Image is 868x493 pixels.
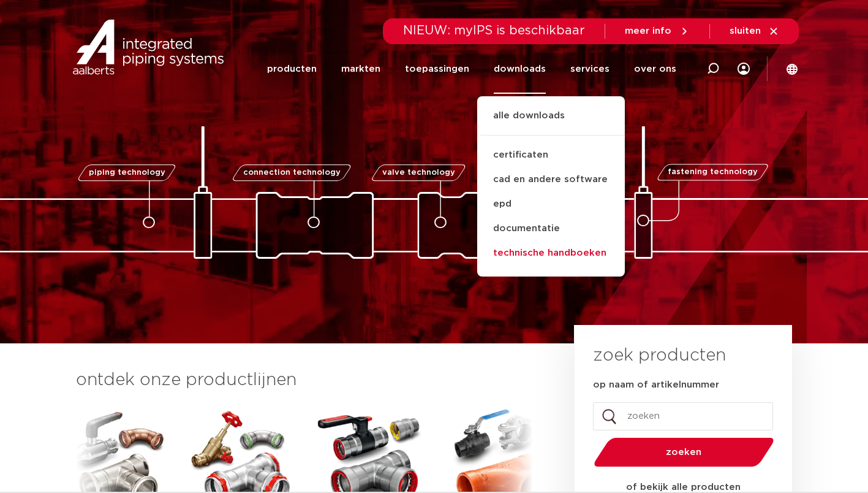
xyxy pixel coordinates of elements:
span: NIEUW: myIPS is beschikbaar [403,25,585,37]
span: fastening technology [668,169,758,177]
a: markten [341,44,380,94]
a: alle downloads [477,109,625,136]
label: op naam of artikelnummer [593,379,719,391]
button: zoeken [589,437,779,468]
span: valve technology [382,169,455,177]
h3: zoek producten [593,343,726,368]
a: technische handboeken [477,241,625,266]
a: epd [477,192,625,216]
span: sluiten [730,26,761,36]
a: services [570,44,609,94]
a: meer info [625,26,690,37]
div: my IPS [738,44,750,94]
input: zoeken [593,402,773,430]
a: sluiten [730,26,779,37]
a: cad en andere software [477,167,625,192]
span: zoeken [625,448,742,457]
a: toepassingen [405,44,469,94]
a: over ons [634,44,676,94]
a: certificaten [477,143,625,167]
h3: ontdek onze productlijnen [76,368,533,392]
a: downloads [494,44,546,94]
span: meer info [625,26,671,36]
nav: Menu [267,44,676,94]
a: producten [267,44,317,94]
span: piping technology [89,169,165,177]
a: documentatie [477,216,625,241]
strong: of bekijk alle producten [626,483,741,492]
span: connection technology [243,169,340,177]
